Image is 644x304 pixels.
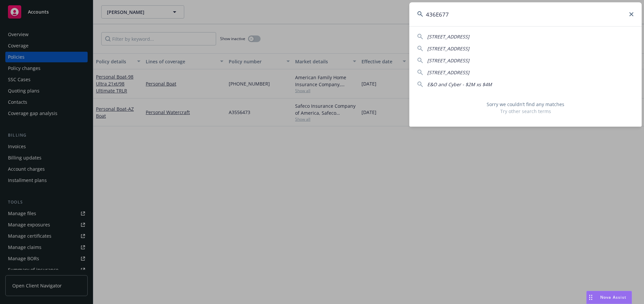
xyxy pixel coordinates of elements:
[600,294,626,300] span: Nova Assist
[417,108,634,115] span: Try other search terms
[427,45,469,52] span: [STREET_ADDRESS]
[587,291,595,304] div: Drag to move
[427,33,469,40] span: [STREET_ADDRESS]
[409,2,642,26] input: Search...
[427,81,492,88] span: E&O and Cyber - $2M xs $4M
[417,101,634,108] span: Sorry we couldn’t find any matches
[586,291,632,304] button: Nova Assist
[427,69,469,76] span: [STREET_ADDRESS]
[427,57,469,64] span: [STREET_ADDRESS]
